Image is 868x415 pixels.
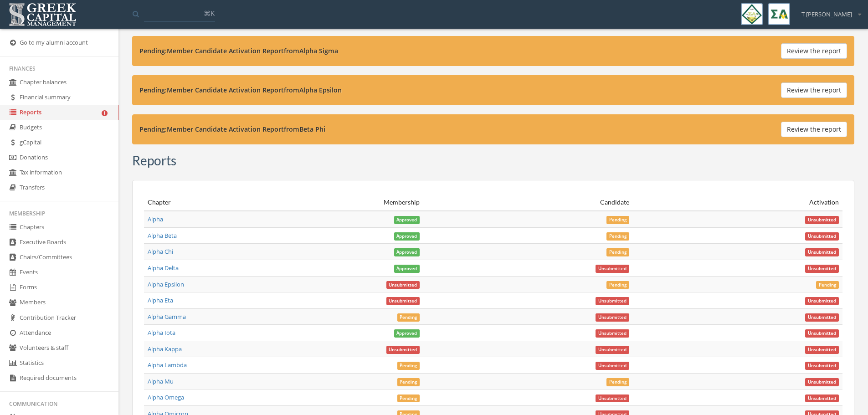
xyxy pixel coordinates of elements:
a: Alpha Beta [148,231,177,240]
div: Activation [637,198,839,207]
a: Unsubmitted [596,296,629,304]
span: Unsubmitted [386,281,420,289]
span: Unsubmitted [596,313,629,322]
span: Unsubmitted [805,297,839,305]
span: Unsubmitted [805,346,839,354]
span: Unsubmitted [805,216,839,224]
span: Approved [394,248,420,256]
a: Unsubmitted [805,313,839,321]
a: Pending [606,377,629,385]
span: Unsubmitted [386,346,420,354]
span: Approved [394,232,420,241]
span: Unsubmitted [596,346,629,354]
a: Pending [397,377,420,385]
span: Unsubmitted [805,362,839,370]
button: Review the report [781,82,847,98]
span: Approved [394,265,420,273]
a: Unsubmitted [386,280,420,288]
span: Unsubmitted [805,265,839,273]
a: Unsubmitted [596,393,629,401]
h3: Reports [132,154,176,168]
a: Pending [606,247,629,256]
a: Pending [606,280,629,288]
a: Unsubmitted [805,377,839,385]
a: Alpha Chi [148,247,173,256]
div: Membership [217,198,420,207]
a: Unsubmitted [596,361,629,369]
span: Unsubmitted [596,329,629,338]
a: Alpha Epsilon [148,280,184,288]
a: Alpha Eta [148,296,173,304]
span: Unsubmitted [805,313,839,322]
span: Unsubmitted [596,297,629,305]
button: Review the report [781,43,847,59]
a: Unsubmitted [386,345,420,353]
span: Pending [397,378,420,386]
a: Pending [606,215,629,223]
a: Unsubmitted [805,296,839,304]
span: Pending [397,395,420,403]
span: Unsubmitted [596,362,629,370]
button: Review the report [781,122,847,137]
span: Approved [394,216,420,224]
span: Pending [606,232,629,241]
a: Pending [816,280,839,288]
strong: Pending: Member Candidate Activation Report from Beta Phi [139,125,325,133]
a: Pending [606,231,629,240]
a: Pending [397,313,420,321]
a: Alpha Kappa [148,345,182,353]
span: Unsubmitted [596,395,629,403]
a: Unsubmitted [805,247,839,256]
strong: Pending: Member Candidate Activation Report from Alpha Sigma [139,46,338,55]
a: Alpha [148,215,163,223]
a: Unsubmitted [386,296,420,304]
div: T [PERSON_NAME] [796,3,861,19]
span: Unsubmitted [805,232,839,241]
span: Unsubmitted [386,297,420,305]
a: Alpha Delta [148,264,179,272]
span: Pending [397,362,420,370]
strong: Pending: Member Candidate Activation Report from Alpha Epsilon [139,86,342,94]
span: Pending [606,378,629,386]
a: Pending [397,393,420,401]
span: Pending [606,248,629,256]
a: Unsubmitted [805,264,839,272]
span: ⌘K [204,9,215,18]
a: Alpha Gamma [148,313,186,321]
span: Pending [816,281,839,289]
a: Unsubmitted [805,215,839,223]
a: Alpha Lambda [148,361,187,369]
a: Unsubmitted [805,328,839,337]
a: Unsubmitted [596,264,629,272]
a: Approved [394,215,420,223]
a: Approved [394,264,420,272]
span: Pending [397,313,420,322]
span: Pending [606,216,629,224]
a: Approved [394,231,420,240]
a: Unsubmitted [596,345,629,353]
a: Alpha Iota [148,328,175,337]
a: Unsubmitted [805,361,839,369]
span: Unsubmitted [805,248,839,256]
a: Approved [394,247,420,256]
span: Unsubmitted [596,265,629,273]
a: Pending [397,361,420,369]
a: Approved [394,328,420,337]
span: Pending [606,281,629,289]
a: Alpha Omega [148,393,184,401]
div: Chapter [148,198,210,207]
a: Unsubmitted [596,328,629,337]
a: Alpha Mu [148,377,174,385]
div: Candidate [427,198,629,207]
span: T [PERSON_NAME] [801,10,852,19]
a: Unsubmitted [596,313,629,321]
span: Unsubmitted [805,329,839,338]
span: Unsubmitted [805,378,839,386]
span: Approved [394,329,420,338]
a: Unsubmitted [805,345,839,353]
a: Unsubmitted [805,231,839,240]
a: Unsubmitted [805,393,839,401]
span: Unsubmitted [805,395,839,403]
